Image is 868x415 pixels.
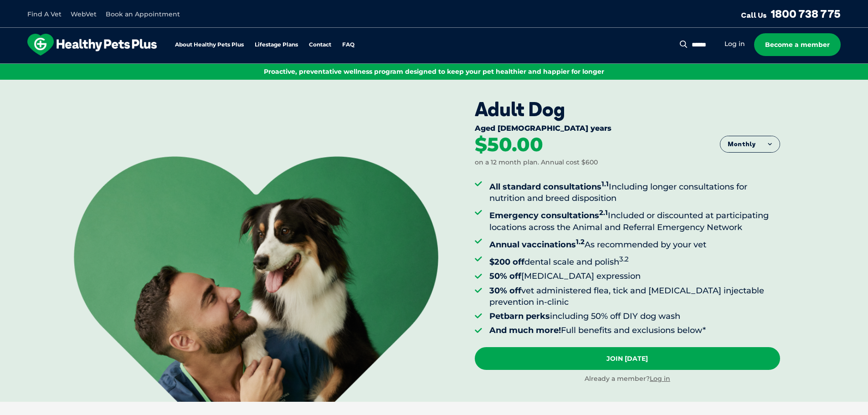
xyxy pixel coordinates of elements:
[489,311,550,321] strong: Petbarn perks
[489,286,521,296] strong: 30% off
[342,42,354,48] a: FAQ
[678,40,689,49] button: Search
[489,271,780,282] li: [MEDICAL_DATA] expression
[489,257,524,267] strong: $200 off
[601,179,609,188] sup: 1.1
[741,7,841,20] a: Call Us1800 738 775
[489,207,780,233] li: Included or discounted at participating locations across the Animal and Referral Emergency Network
[74,156,438,402] img: <br /> <b>Warning</b>: Undefined variable $title in <b>/var/www/html/current/codepool/wp-content/...
[741,10,767,20] span: Call Us
[489,253,780,268] li: dental scale and polish
[71,10,97,18] a: WebVet
[489,325,780,336] li: Full benefits and exclusions below*
[599,208,608,217] sup: 2.1
[489,236,780,251] li: As recommended by your vet
[489,240,585,250] strong: Annual vaccinations
[175,42,244,48] a: About Healthy Pets Plus
[576,237,585,246] sup: 1.2
[27,34,157,56] img: hpp-logo
[475,135,543,155] div: $50.00
[475,158,598,167] div: on a 12 month plan. Annual cost $600
[650,374,670,383] a: Log in
[489,325,561,335] strong: And much more!
[475,347,780,370] a: Join [DATE]
[475,374,780,384] div: Already a member?
[489,210,608,220] strong: Emergency consultations
[489,271,521,281] strong: 50% off
[475,98,780,121] div: Adult Dog
[27,10,62,18] a: Find A Vet
[309,42,331,48] a: Contact
[475,124,780,135] div: Aged [DEMOGRAPHIC_DATA] years
[754,33,841,56] a: Become a member
[724,40,745,48] a: Log in
[264,67,604,76] span: Proactive, preventative wellness program designed to keep your pet healthier and happier for longer
[619,255,629,263] sup: 3.2
[255,42,298,48] a: Lifestage Plans
[106,10,180,18] a: Book an Appointment
[489,178,780,204] li: Including longer consultations for nutrition and breed disposition
[489,285,780,308] li: vet administered flea, tick and [MEDICAL_DATA] injectable prevention in-clinic
[489,311,780,322] li: including 50% off DIY dog wash
[720,136,780,153] button: Monthly
[489,182,609,192] strong: All standard consultations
